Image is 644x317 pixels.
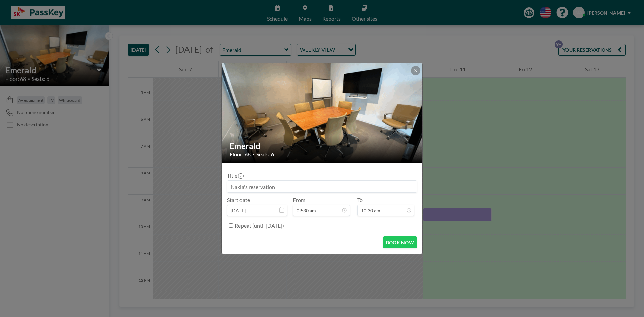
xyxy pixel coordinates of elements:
input: Nakia's reservation [227,181,417,192]
span: Seats: 6 [256,151,274,158]
label: From [293,197,305,203]
img: 537.gif [222,58,423,169]
label: Repeat (until [DATE]) [235,222,284,229]
span: - [353,199,355,214]
label: Start date [227,197,250,203]
label: To [357,197,363,203]
button: BOOK NOW [383,236,417,248]
label: Title [227,172,243,179]
span: • [252,152,255,157]
h2: Emerald [230,141,415,151]
span: Floor: 68 [230,151,251,158]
